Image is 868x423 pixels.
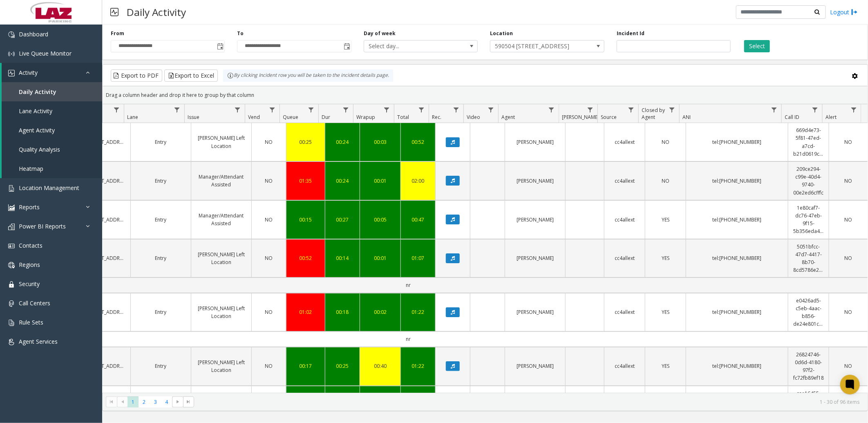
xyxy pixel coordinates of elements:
[364,30,396,37] label: Day of week
[19,222,66,230] span: Power BI Reports
[365,254,396,262] a: 00:01
[283,114,298,121] span: Queue
[19,203,40,211] span: Reports
[19,261,40,269] span: Regions
[2,140,102,159] a: Quality Analysis
[467,114,480,121] span: Video
[609,216,640,224] a: cc4allext
[123,2,190,22] h3: Daily Activity
[330,177,355,185] div: 00:24
[291,362,320,370] div: 00:17
[19,88,56,96] span: Daily Activity
[406,216,430,224] a: 00:47
[8,51,15,57] img: 'icon'
[432,114,441,121] span: Rec.
[87,308,125,316] a: [STREET_ADDRESS]
[365,138,396,146] a: 00:03
[793,126,824,158] a: 669d4e73-5f81-47ed-a7cd-b21d0619c827
[793,297,824,328] a: e0426ad5-c5eb-4aac-b856-de24e801c304
[19,69,38,76] span: Activity
[2,63,102,82] a: Activity
[265,216,273,223] span: NO
[322,114,330,121] span: Dur
[188,114,199,121] span: Issue
[19,49,72,57] span: Live Queue Monitor
[150,396,161,407] span: Page 3
[834,362,863,370] a: NO
[330,254,355,262] div: 00:14
[291,177,320,185] div: 01:35
[196,212,246,227] a: Manager/Attendant Assisted
[834,177,863,185] a: NO
[365,308,396,316] a: 00:02
[365,362,396,370] a: 00:40
[682,114,691,121] span: ANI
[265,139,273,145] span: NO
[19,299,50,307] span: Call Centers
[330,138,355,146] a: 00:24
[232,104,243,115] a: Issue Filter Menu
[8,243,15,249] img: 'icon'
[8,204,15,211] img: 'icon'
[667,104,678,115] a: Closed by Agent Filter Menu
[265,255,273,262] span: NO
[8,300,15,307] img: 'icon'
[161,396,172,407] span: Page 4
[834,216,863,224] a: NO
[851,8,858,16] img: logout
[257,254,281,262] a: NO
[196,358,246,374] a: [PERSON_NAME] Left Location
[330,362,355,370] a: 00:25
[257,177,281,185] a: NO
[662,139,669,145] span: NO
[485,104,497,115] a: Video Filter Menu
[490,30,513,37] label: Location
[265,309,273,316] span: NO
[691,138,783,146] a: tel:[PHONE_NUMBER]
[183,396,194,408] span: Go to the last page
[136,177,186,185] a: Entry
[601,114,617,121] span: Source
[609,308,640,316] a: cc4allext
[510,254,560,262] a: [PERSON_NAME]
[19,107,52,115] span: Lane Activity
[365,177,396,185] a: 00:01
[248,114,260,121] span: Vend
[136,138,186,146] a: Entry
[172,396,183,408] span: Go to the next page
[291,308,320,316] a: 01:02
[810,104,821,115] a: Call ID Filter Menu
[510,216,560,224] a: [PERSON_NAME]
[662,255,669,262] span: YES
[8,31,15,38] img: 'icon'
[406,308,430,316] a: 01:22
[265,363,273,369] span: NO
[662,363,669,369] span: YES
[291,138,320,146] div: 00:25
[196,173,246,188] a: Manager/Attendant Assisted
[8,70,15,76] img: 'icon'
[793,389,824,421] a: cae16455-074b-427d-858e-d7460b8064f6
[196,134,246,150] a: [PERSON_NAME] Left Location
[227,72,234,79] img: infoIcon.svg
[744,40,770,52] button: Select
[306,104,317,115] a: Queue Filter Menu
[510,308,560,316] a: [PERSON_NAME]
[103,88,868,102] div: Drag a column header and drop it here to group by that column
[617,30,644,37] label: Incident Id
[111,30,124,37] label: From
[19,145,60,153] span: Quality Analysis
[510,138,560,146] a: [PERSON_NAME]
[365,216,396,224] div: 00:05
[19,280,40,288] span: Security
[406,362,430,370] div: 01:22
[291,254,320,262] div: 00:52
[650,177,681,185] a: NO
